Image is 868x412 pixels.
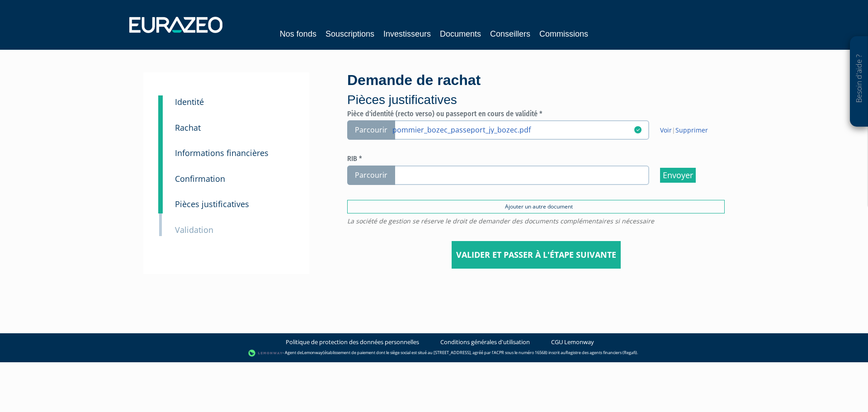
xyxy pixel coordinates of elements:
a: Conditions générales d'utilisation [440,338,530,346]
span: Parcourir [347,120,395,140]
input: Envoyer [660,168,696,183]
p: Besoin d'aide ? [854,41,864,123]
small: Pièces justificatives [175,199,249,209]
a: Politique de protection des données personnelles [286,338,419,346]
small: Confirmation [175,173,225,184]
small: Rachat [175,122,201,133]
a: pommier_bozec_passeport_jy_bozec.pdf [392,125,634,134]
h6: RIB * [347,155,725,163]
img: logo-lemonway.png [248,349,283,358]
i: 03/10/2025 17:57 [634,126,642,133]
img: 1732889491-logotype_eurazeo_blanc_rvb.png [129,17,222,33]
a: Registre des agents financiers (Regafi) [566,350,637,355]
a: Commissions [539,28,588,40]
span: La société de gestion se réserve le droit de demander des documents complémentaires si nécessaire [347,218,725,224]
span: Parcourir [347,166,395,185]
p: Pièces justificatives [347,91,725,109]
div: - Agent de (établissement de paiement dont le siège social est situé au [STREET_ADDRESS], agréé p... [9,349,859,358]
a: Voir [660,126,672,134]
a: 1 [158,95,163,114]
a: 4 [158,185,163,213]
a: 3 [158,134,163,162]
a: CGU Lemonway [551,338,594,346]
a: Lemonway [302,350,323,355]
a: 3 [158,160,163,188]
small: Validation [175,224,213,235]
a: Souscriptions [325,28,374,40]
input: Valider et passer à l'étape suivante [452,241,621,269]
small: Informations financières [175,147,269,158]
span: | [660,126,708,135]
small: Identité [175,96,204,107]
a: Documents [440,28,481,40]
a: Supprimer [675,126,708,134]
a: Nos fonds [280,28,316,40]
a: Conseillers [490,28,530,40]
a: 2 [158,109,163,137]
a: Ajouter un autre document [347,200,725,213]
div: Demande de rachat [347,70,725,109]
a: Investisseurs [383,28,431,40]
h6: Pièce d'identité (recto verso) ou passeport en cours de validité * [347,110,725,118]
